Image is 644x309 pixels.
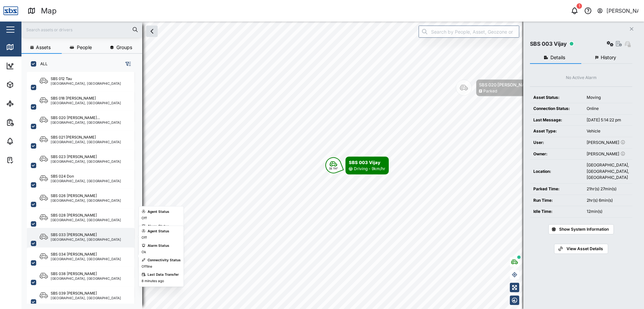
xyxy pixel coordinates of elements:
div: Owner: [533,151,580,157]
div: Map marker [456,79,540,96]
div: SBS 026 [PERSON_NAME] [51,193,97,199]
div: Ok [142,249,146,255]
div: [GEOGRAPHIC_DATA], [GEOGRAPHIC_DATA] [51,296,121,300]
div: SBS 021 [PERSON_NAME] [51,134,96,140]
div: SBS 033 [PERSON_NAME] [51,232,97,238]
div: [GEOGRAPHIC_DATA], [GEOGRAPHIC_DATA] [51,238,121,241]
div: Sites [17,100,34,107]
div: SBS 018 [PERSON_NAME] [51,95,96,101]
div: No Active Alarm [566,75,597,81]
div: SBS 039 [PERSON_NAME] [51,291,97,296]
button: Show System Information [548,224,614,234]
div: Idle Time: [533,208,580,215]
img: Main Logo [3,3,18,18]
a: View Asset Details [554,244,608,254]
div: [GEOGRAPHIC_DATA], [GEOGRAPHIC_DATA] [51,179,121,183]
div: SE 114° [329,167,338,170]
div: Off [142,216,147,221]
div: Driving - 9km/hr [354,166,385,172]
div: [GEOGRAPHIC_DATA], [GEOGRAPHIC_DATA] [51,257,121,261]
span: Details [550,55,565,60]
div: grid [27,72,142,304]
div: Dashboard [17,62,48,70]
div: Last Data Transfer [148,272,179,277]
div: [GEOGRAPHIC_DATA], [GEOGRAPHIC_DATA] [51,218,121,222]
div: Vehicle [587,128,629,134]
div: Assets [17,81,38,88]
div: [GEOGRAPHIC_DATA], [GEOGRAPHIC_DATA] [51,121,121,124]
input: Search by People, Asset, Geozone or Place [419,26,519,38]
div: [GEOGRAPHIC_DATA], [GEOGRAPHIC_DATA] [51,140,121,144]
div: [GEOGRAPHIC_DATA], [GEOGRAPHIC_DATA] [51,82,121,85]
div: Tasks [17,156,36,164]
div: 1 [577,3,582,9]
div: SBS 020 [PERSON_NAME]... [51,115,100,121]
div: Asset Status: [533,94,580,101]
div: SBS 003 Vijay [349,159,385,166]
div: SBS 034 [PERSON_NAME] [51,252,97,257]
span: Groups [116,45,132,50]
div: Location: [533,168,580,175]
div: SBS 024 Don [51,173,74,179]
span: View Asset Details [567,244,603,254]
div: [GEOGRAPHIC_DATA], [GEOGRAPHIC_DATA], [GEOGRAPHIC_DATA] [587,162,629,181]
div: Alarms [17,138,38,145]
div: [PERSON_NAME] [587,140,629,146]
div: SBS 012 Tau [51,76,72,82]
div: [GEOGRAPHIC_DATA], [GEOGRAPHIC_DATA] [51,160,121,163]
div: User: [533,140,580,146]
div: [GEOGRAPHIC_DATA], [GEOGRAPHIC_DATA] [51,101,121,105]
div: Off [142,235,147,240]
div: Parked [483,88,497,94]
span: Show System Information [559,225,609,234]
span: People [77,45,92,50]
div: Alarm Status [148,243,169,248]
div: Asset Type: [533,128,580,134]
div: Run Time: [533,197,580,204]
span: History [601,55,616,60]
div: Online [587,106,629,112]
div: SBS 003 Vijay [530,40,567,48]
div: Map [41,5,57,17]
div: Connection Status: [533,106,580,112]
div: Offline [142,264,152,269]
div: Map [17,43,33,51]
div: SBS 023 [PERSON_NAME] [51,154,97,160]
div: [PERSON_NAME] [587,151,629,157]
div: 12min(s) [587,208,629,215]
div: Parked Time: [533,186,580,192]
label: ALL [36,61,48,67]
div: Agent Status [148,229,169,234]
canvas: Map [21,22,644,309]
div: SBS 028 [PERSON_NAME] [51,213,97,218]
div: [GEOGRAPHIC_DATA], [GEOGRAPHIC_DATA] [51,199,121,202]
div: [DATE] 5:14:22 pm [587,117,629,123]
div: SBS 038 [PERSON_NAME] [51,271,97,277]
div: Connectivity Status [148,258,181,263]
div: [PERSON_NAME] [606,7,639,15]
span: Assets [36,45,51,50]
div: Last Message: [533,117,580,123]
div: Reports [17,119,40,126]
div: Map marker [325,157,389,175]
div: [GEOGRAPHIC_DATA], [GEOGRAPHIC_DATA] [51,277,121,280]
div: Agent Status [148,209,169,215]
div: 21hr(s) 27min(s) [587,186,629,192]
button: [PERSON_NAME] [597,6,639,15]
input: Search assets or drivers [25,25,138,35]
div: 8 minutes ago [142,278,164,284]
div: Moving [587,94,629,101]
div: Alarm Status [148,224,169,229]
div: SBS 020 [PERSON_NAME]... [479,81,537,88]
div: 2hr(s) 6min(s) [587,197,629,204]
